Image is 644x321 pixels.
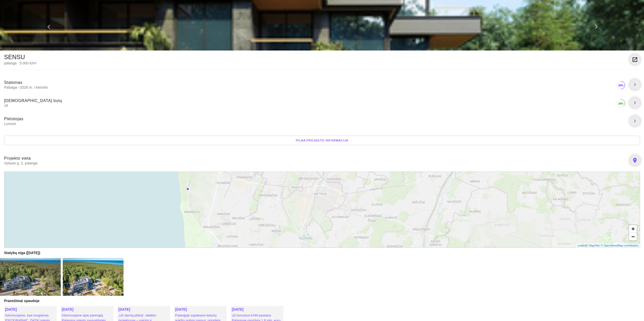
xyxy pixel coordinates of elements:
div: [DATE] [232,307,282,312]
i: chevron_right [632,118,638,124]
a: chevron_right [630,80,640,90]
div: SENSU [4,55,36,60]
div: [DATE] [118,307,169,312]
img: 38 [616,98,626,108]
a: Leaflet [577,244,586,247]
a: © OpenStreetMap contributors [601,244,638,247]
div: [DATE] [175,307,226,312]
a: place [630,155,640,165]
span: Plėtotojas [4,117,24,121]
span: [DEMOGRAPHIC_DATA] butų [4,98,62,103]
span: Projekto vieta [4,156,31,160]
span: Lumont [4,121,626,126]
span: Pabaiga ~2026 m. I ketvirtis [4,85,616,90]
span: Statomas [4,80,23,85]
a: © MapTiler [586,244,600,247]
span: Vytauto g. 2, palanga [4,161,626,165]
div: [DATE] [62,307,112,312]
div: palanga · 5.000 €/m² [4,61,36,66]
div: Pilna projekto informacija [4,136,640,145]
a: chevron_right [630,116,640,126]
div: | [576,243,640,248]
i: chevron_right [632,100,638,106]
i: launch [632,57,638,63]
img: tAHcsznQ2d.jpg [63,258,123,296]
a: Zoom out [629,233,637,240]
i: place [632,157,638,163]
a: chevron_right [630,98,640,108]
i: chevron_right [632,82,638,88]
a: launch [630,55,640,65]
span: 18 [4,103,616,108]
div: [DATE] [5,307,56,312]
img: 50 [616,80,626,90]
a: Zoom in [629,225,637,233]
